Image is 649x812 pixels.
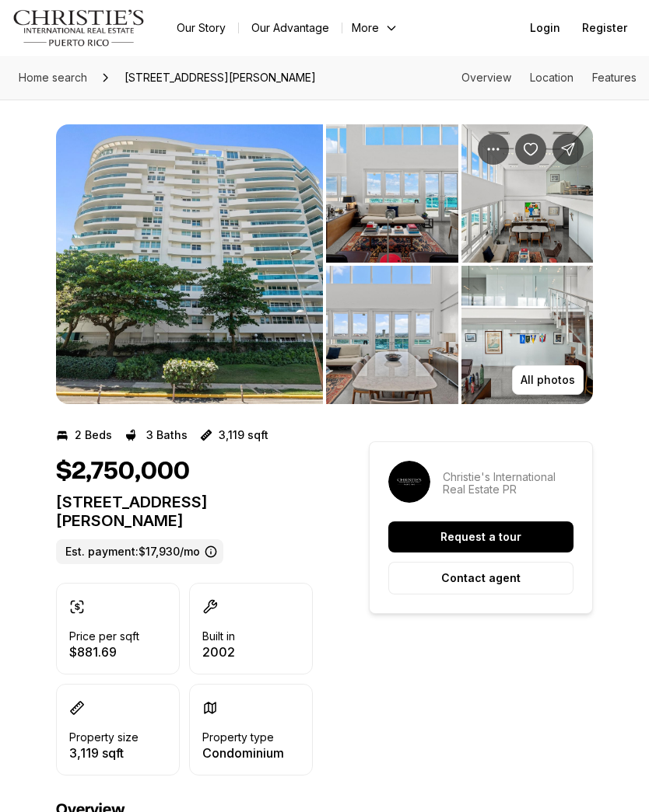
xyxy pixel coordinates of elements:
[326,124,458,263] button: View image gallery
[12,9,146,47] img: logo
[530,71,574,84] a: Skip to: Location
[19,71,87,84] span: Home search
[56,124,593,404] div: Listing Photos
[478,134,509,165] button: Property options
[461,266,594,404] button: View image gallery
[553,134,584,165] button: Share Property: 550 AVENIDA CONSTITUCION #PH-1608
[239,17,342,39] a: Our Advantage
[342,17,408,39] button: More
[461,71,511,84] a: Skip to: Overview
[69,630,139,643] p: Price per sqft
[12,65,93,90] a: Home search
[441,572,521,584] p: Contact agent
[388,562,574,594] button: Contact agent
[202,630,235,643] p: Built in
[219,429,268,441] p: 3,119 sqft
[573,12,637,44] button: Register
[202,646,235,658] p: 2002
[69,731,139,744] p: Property size
[582,22,627,34] span: Register
[56,457,190,486] h1: $2,750,000
[69,747,139,759] p: 3,119 sqft
[521,374,575,386] p: All photos
[326,124,593,404] li: 2 of 8
[388,521,574,552] button: Request a tour
[440,531,521,543] p: Request a tour
[146,429,188,441] p: 3 Baths
[69,646,139,658] p: $881.69
[443,471,574,496] p: Christie's International Real Estate PR
[515,134,546,165] button: Save Property: 550 AVENIDA CONSTITUCION #PH-1608
[56,539,223,564] label: Est. payment: $17,930/mo
[530,22,560,34] span: Login
[56,124,323,404] li: 1 of 8
[164,17,238,39] a: Our Story
[461,124,594,263] button: View image gallery
[118,65,322,90] span: [STREET_ADDRESS][PERSON_NAME]
[56,124,323,404] button: View image gallery
[56,493,313,530] p: [STREET_ADDRESS][PERSON_NAME]
[512,365,584,395] button: All photos
[202,731,274,744] p: Property type
[592,71,637,84] a: Skip to: Features
[326,266,458,404] button: View image gallery
[521,12,570,44] button: Login
[75,429,112,441] p: 2 Beds
[202,747,284,759] p: Condominium
[461,71,637,84] nav: Page section menu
